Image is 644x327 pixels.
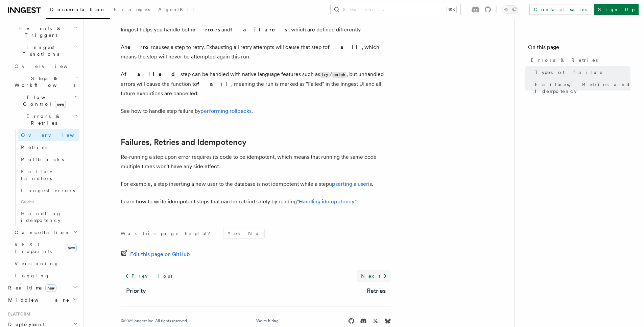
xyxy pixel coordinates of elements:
a: AgentKit [154,2,198,18]
a: Overview [18,129,79,141]
code: try [320,72,330,78]
strong: failed [124,71,181,77]
a: Failures, Retries and Idempotency [121,137,246,147]
span: Errors & Retries [531,57,598,64]
span: Logging [15,273,50,278]
p: Inngest helps you handle both and , which are defined differently. [121,25,391,34]
button: Search...⌘K [331,4,460,15]
div: Errors & Retries [12,129,79,226]
a: "Handling idempotency" [297,198,357,205]
a: Next [357,270,391,282]
a: Sign Up [594,4,639,15]
span: Rollbacks [21,157,64,162]
button: No [244,228,264,238]
button: Flow Controlnew [12,91,79,110]
span: new [55,101,66,108]
span: Handling idempotency [21,211,62,223]
a: performing rollbacks [200,108,252,114]
button: Yes [223,228,244,238]
code: catch [332,72,347,78]
span: Documentation [50,7,106,12]
p: See how to handle step failure by . [121,106,391,116]
a: Handling idempotency [18,207,79,226]
a: Versioning [12,257,79,270]
span: new [66,244,77,252]
kbd: ⌘K [447,6,456,13]
a: Examples [110,2,154,18]
span: Steps & Workflows [12,75,75,89]
a: Overview [12,60,79,72]
span: Versioning [15,261,59,266]
a: Failures, Retries and Idempotency [532,78,630,97]
h4: On this page [528,43,630,54]
strong: error [127,44,153,50]
span: Edit this page on GitHub [130,250,190,259]
button: Cancellation [12,226,79,238]
p: Re-running a step upon error requires its code to be idempotent, which means that running the sam... [121,152,391,171]
a: REST Endpointsnew [12,238,79,257]
a: Errors & Retries [528,54,630,66]
a: Documentation [46,2,110,19]
a: Retries [18,141,79,153]
span: Events & Triggers [5,25,74,39]
strong: fail [197,81,231,87]
a: We're hiring! [256,318,280,324]
span: Failure handlers [21,169,53,181]
span: REST Endpoints [15,242,52,254]
a: Inngest errors [18,184,79,197]
a: Failure handlers [18,166,79,184]
a: Priority [126,286,146,296]
strong: failures [230,26,288,33]
span: Retries [21,145,47,150]
span: Errors & Retries [12,113,73,126]
span: new [45,284,56,292]
span: Flow Control [12,94,74,107]
strong: errors [192,26,221,33]
span: Middleware [5,297,70,303]
span: Inngest Functions [5,44,73,57]
a: Edit this page on GitHub [121,250,190,259]
a: Rollbacks [18,153,79,166]
button: Events & Triggers [5,22,79,41]
div: © 2025 Inngest Inc. All rights reserved. [121,318,188,324]
button: Errors & Retries [12,110,79,129]
span: Overview [21,132,91,138]
span: Overview [15,64,84,69]
div: Inngest Functions [5,60,79,282]
span: Inngest errors [21,188,75,193]
p: A step can be handled with native language features such as / , but unhandled errors will cause t... [121,70,391,98]
button: Toggle dark mode [502,5,518,14]
span: AgentKit [158,7,194,12]
span: Failures, Retries and Idempotency [535,81,630,95]
a: Contact sales [529,4,591,15]
p: An causes a step to retry. Exhausting all retry attempts will cause that step to , which means th... [121,43,391,61]
strong: fail [328,44,362,50]
p: Learn how to write idempotent steps that can be retried safely by reading . [121,197,391,206]
button: Steps & Workflows [12,72,79,91]
a: Logging [12,270,79,282]
button: Inngest Functions [5,41,79,60]
button: Middleware [5,294,79,306]
a: Types of failure [532,66,630,78]
span: Guides [18,197,79,207]
span: Types of failure [535,69,603,76]
span: Examples [114,7,150,12]
p: For example, a step inserting a new user to the database is not idempotent while a step is. [121,179,391,189]
p: Was this page helpful? [121,230,215,237]
span: Realtime [5,284,56,291]
a: Retries [367,286,386,296]
button: Realtimenew [5,282,79,294]
a: Previous [121,270,176,282]
a: upserting a user [329,181,368,187]
span: Cancellation [12,229,70,236]
span: Platform [5,311,30,317]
